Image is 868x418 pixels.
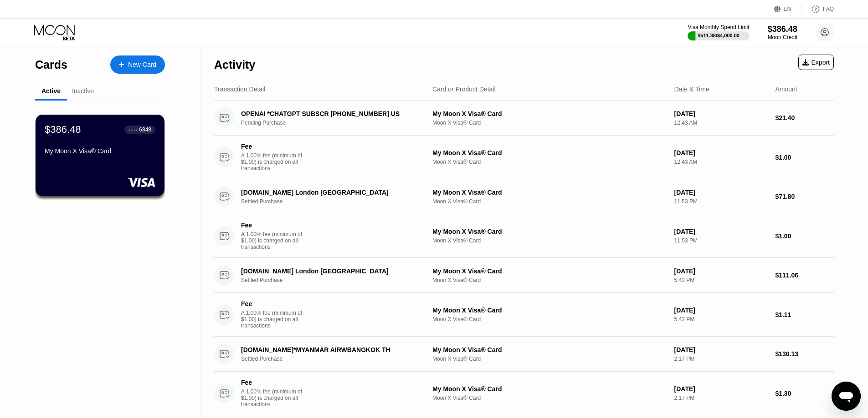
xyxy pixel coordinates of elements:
div: My Moon X Visa® Card [432,110,667,117]
div: My Moon X Visa® Card [432,149,667,156]
div: Active [41,87,61,95]
div: A 1.00% fee (minimum of $1.00) is charged on all transactions [241,152,309,171]
div: 12:43 AM [674,120,768,126]
div: Fee [241,300,305,307]
div: $1.30 [775,390,834,397]
div: Fee [241,222,305,229]
div: My Moon X Visa® Card [432,385,667,393]
iframe: 用于启动消息传送窗口的按钮，正在对话 [832,382,861,411]
div: [DATE] [674,189,768,196]
div: Moon X Visa® Card [432,316,667,322]
div: Moon X Visa® Card [432,120,667,126]
div: [DATE] [674,267,768,275]
div: Moon X Visa® Card [432,159,667,165]
div: Visa Monthly Spend Limit$511.38/$4,000.00 [688,24,749,40]
div: [DATE] [674,307,768,314]
div: Amount [775,86,797,93]
div: $386.48Moon Credit [768,25,797,40]
div: FAQ [823,6,834,12]
div: $21.40 [775,114,834,121]
div: Settled Purchase [241,356,431,362]
div: 12:43 AM [674,159,768,165]
div: 11:53 PM [674,198,768,205]
div: Moon X Visa® Card [432,395,667,401]
div: 2:17 PM [674,395,768,401]
div: Activity [214,58,255,71]
div: FeeA 1.00% fee (minimum of $1.00) is charged on all transactionsMy Moon X Visa® CardMoon X Visa® ... [214,136,834,179]
div: FAQ [802,5,834,14]
div: [DATE] [674,385,768,393]
div: Visa Monthly Spend Limit [688,24,749,30]
div: FeeA 1.00% fee (minimum of $1.00) is charged on all transactionsMy Moon X Visa® CardMoon X Visa® ... [214,214,834,258]
div: Moon X Visa® Card [432,237,667,244]
div: Settled Purchase [241,198,431,205]
div: [DOMAIN_NAME]*MYANMAR AIRWBANGKOK TH [241,346,418,353]
div: $386.48 [45,124,81,136]
div: [DATE] [674,110,768,117]
div: [DOMAIN_NAME] London [GEOGRAPHIC_DATA]Settled PurchaseMy Moon X Visa® CardMoon X Visa® Card[DATE]... [214,258,834,293]
div: Fee [241,143,305,150]
div: New Card [110,55,165,74]
div: $130.13 [775,350,834,358]
div: My Moon X Visa® Card [432,189,667,196]
div: OPENAI *CHATGPT SUBSCR [PHONE_NUMBER] USPending PurchaseMy Moon X Visa® CardMoon X Visa® Card[DAT... [214,101,834,136]
div: Pending Purchase [241,120,431,126]
div: 11:53 PM [674,237,768,244]
div: [DOMAIN_NAME] London [GEOGRAPHIC_DATA]Settled PurchaseMy Moon X Visa® CardMoon X Visa® Card[DATE]... [214,179,834,214]
div: Fee [241,379,305,386]
div: [DATE] [674,346,768,353]
div: Inactive [72,87,94,95]
div: A 1.00% fee (minimum of $1.00) is charged on all transactions [241,231,309,250]
div: Moon X Visa® Card [432,356,667,362]
div: $1.11 [775,311,834,318]
div: $1.00 [775,154,834,161]
div: FeeA 1.00% fee (minimum of $1.00) is charged on all transactionsMy Moon X Visa® CardMoon X Visa® ... [214,372,834,415]
div: $386.48● ● ● ●6848My Moon X Visa® Card [36,115,164,196]
div: ● ● ● ● [128,128,138,131]
div: 5:42 PM [674,316,768,322]
div: EN [784,6,791,12]
div: Date & Time [674,86,709,93]
div: [DOMAIN_NAME] London [GEOGRAPHIC_DATA] [241,189,418,196]
div: $71.80 [775,193,834,200]
div: [DATE] [674,149,768,156]
div: $1.00 [775,232,834,240]
div: $386.48 [768,25,797,34]
div: Export [798,55,834,70]
div: 2:17 PM [674,356,768,362]
div: [DOMAIN_NAME]*MYANMAR AIRWBANGKOK THSettled PurchaseMy Moon X Visa® CardMoon X Visa® Card[DATE]2:... [214,337,834,372]
div: My Moon X Visa® Card [432,346,667,353]
div: My Moon X Visa® Card [432,307,667,314]
div: EN [774,5,802,14]
div: Export [802,59,830,66]
div: New Card [128,61,156,69]
div: My Moon X Visa® Card [432,267,667,275]
div: OPENAI *CHATGPT SUBSCR [PHONE_NUMBER] US [241,110,418,117]
div: My Moon X Visa® Card [45,147,155,155]
div: 6848 [139,126,151,133]
div: FeeA 1.00% fee (minimum of $1.00) is charged on all transactionsMy Moon X Visa® CardMoon X Visa® ... [214,293,834,337]
div: Settled Purchase [241,277,431,283]
div: Moon X Visa® Card [432,277,667,283]
div: My Moon X Visa® Card [432,228,667,235]
div: A 1.00% fee (minimum of $1.00) is charged on all transactions [241,388,309,408]
div: $111.06 [775,272,834,279]
div: A 1.00% fee (minimum of $1.00) is charged on all transactions [241,310,309,329]
div: Card or Product Detail [432,86,496,93]
div: Transaction Detail [214,86,265,93]
div: Moon X Visa® Card [432,198,667,205]
div: Moon Credit [768,34,797,40]
div: Cards [35,58,67,71]
div: 5:42 PM [674,277,768,283]
div: [DATE] [674,228,768,235]
div: $511.38 / $4,000.00 [698,33,740,38]
div: [DOMAIN_NAME] London [GEOGRAPHIC_DATA] [241,267,418,275]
